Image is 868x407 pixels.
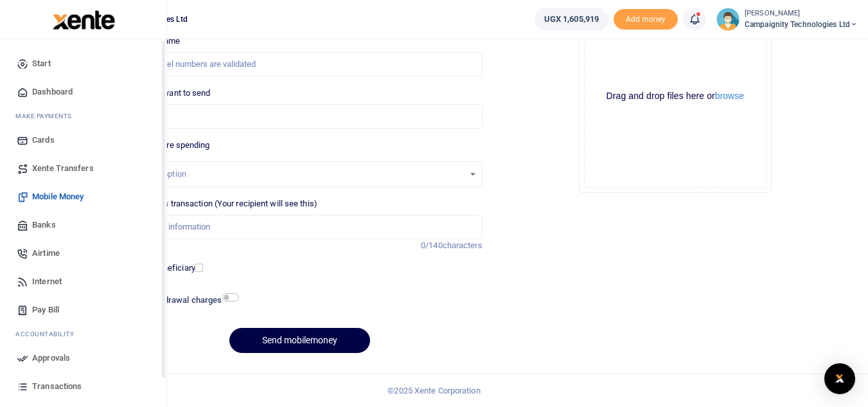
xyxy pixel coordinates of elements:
[10,154,156,183] a: Xente Transfers
[25,329,74,339] span: countability
[824,363,855,394] div: Open Intercom Messenger
[119,295,233,305] h6: Include withdrawal charges
[745,8,858,19] small: [PERSON_NAME]
[229,328,370,353] button: Send mobilemoney
[529,8,614,31] li: Wallet ballance
[32,247,60,260] span: Airtime
[117,52,482,77] input: MTN & Airtel numbers are validated
[10,211,156,239] a: Banks
[716,8,740,31] img: profile-user
[32,162,94,175] span: Xente Transfers
[443,240,483,250] span: characters
[10,50,156,78] a: Start
[22,111,72,121] span: ake Payments
[544,13,599,26] span: UGX 1,605,919
[10,324,156,344] li: Ac
[53,10,115,30] img: logo-large
[745,19,858,30] span: Campaignity Technologies Ltd
[614,14,678,23] a: Add money
[32,380,82,393] span: Transactions
[715,91,744,100] button: browse
[10,239,156,267] a: Airtime
[10,78,156,106] a: Dashboard
[117,215,482,239] input: Enter extra information
[10,344,156,372] a: Approvals
[51,14,115,24] a: logo-small logo-large logo-large
[32,134,55,147] span: Cards
[127,168,463,181] div: Select an option
[535,8,608,31] a: UGX 1,605,919
[32,86,73,98] span: Dashboard
[32,303,59,316] span: Pay Bill
[32,219,56,231] span: Banks
[117,197,317,210] label: Memo for this transaction (Your recipient will see this)
[585,90,766,102] div: Drag and drop files here or
[421,240,443,250] span: 0/140
[10,126,156,154] a: Cards
[10,296,156,324] a: Pay Bill
[32,275,62,288] span: Internet
[32,57,51,70] span: Start
[117,104,482,129] input: UGX
[10,372,156,401] a: Transactions
[10,106,156,126] li: M
[10,267,156,296] a: Internet
[614,9,678,30] span: Add money
[32,352,70,365] span: Approvals
[716,8,858,31] a: profile-user [PERSON_NAME] Campaignity Technologies Ltd
[10,183,156,211] a: Mobile Money
[32,190,84,203] span: Mobile Money
[614,9,678,30] li: Toup your wallet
